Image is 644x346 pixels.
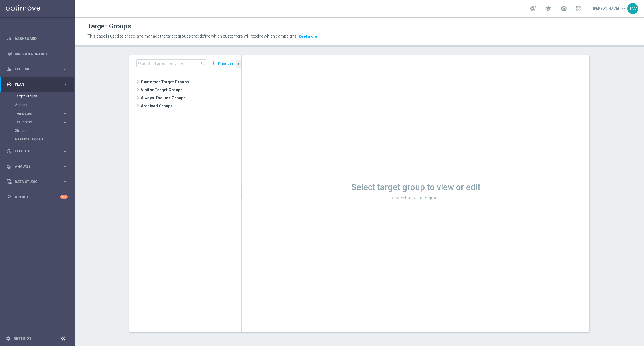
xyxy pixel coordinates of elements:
[136,59,206,67] input: Quick find group or folder
[14,337,31,340] a: Settings
[298,33,318,40] button: Read more
[7,149,12,154] i: play_circle_outline
[7,82,12,87] i: gps_fixed
[217,60,235,67] button: Prioritize
[15,92,74,100] div: Target Groups
[62,164,68,169] i: keyboard_arrow_right
[15,120,56,124] span: OptiPromo
[62,119,68,125] i: keyboard_arrow_right
[6,336,11,341] i: settings
[15,67,62,71] span: Explore
[7,67,62,72] div: Explore
[6,36,68,41] button: equalizer Dashboard
[7,149,62,154] div: Execute
[15,112,56,115] span: Templates
[620,5,627,12] span: keyboard_arrow_down
[141,78,241,86] span: Customer Target Groups
[15,126,74,135] div: Streams
[141,94,241,102] span: Always-Exclude Groups
[211,59,216,67] i: more_vert
[200,61,205,66] span: search
[593,4,627,13] a: [PERSON_NAME]keyboard_arrow_down
[7,189,68,204] div: Optibot
[15,118,74,126] div: OptiPromo
[7,164,12,169] i: track_changes
[236,60,241,68] button: chevron_left
[7,31,68,46] div: Dashboard
[7,179,62,184] div: Data Studio
[15,120,62,124] div: OptiPromo
[15,180,62,183] span: Data Studio
[7,82,62,87] div: Plan
[242,195,589,200] p: or create new target group
[7,164,62,169] div: Analyze
[15,165,62,168] span: Analyze
[62,82,68,87] i: keyboard_arrow_right
[7,36,12,41] i: equalizer
[6,179,68,184] button: Data Studio keyboard_arrow_right
[15,135,74,144] div: Realtime Triggers
[15,31,68,46] a: Dashboard
[15,83,62,86] span: Plan
[6,52,68,56] button: Mission Control
[15,111,68,116] button: Templates keyboard_arrow_right
[141,86,241,94] span: Visitor Target Groups
[6,67,68,71] button: person_search Explore keyboard_arrow_right
[15,128,60,133] a: Streams
[62,148,68,154] i: keyboard_arrow_right
[6,82,68,87] button: gps_fixed Plan keyboard_arrow_right
[15,94,60,98] a: Target Groups
[627,3,638,14] div: TW
[15,46,68,61] a: Mission Control
[15,137,60,142] a: Realtime Triggers
[15,150,62,153] span: Execute
[15,189,60,204] a: Optibot
[6,195,68,199] button: lightbulb Optibot +10
[7,194,12,200] i: lightbulb
[87,34,297,38] span: This page is used to create and manage the target groups that define which customers will receive...
[15,112,62,115] div: Templates
[545,5,551,12] span: school
[15,103,60,107] a: Actions
[6,164,68,169] button: track_changes Analyze keyboard_arrow_right
[6,149,68,154] button: play_circle_outline Execute keyboard_arrow_right
[15,109,74,118] div: Templates
[141,102,241,110] span: Archived Groups
[62,179,68,184] i: keyboard_arrow_right
[7,46,68,61] div: Mission Control
[15,100,74,109] div: Actions
[15,120,68,124] button: OptiPromo keyboard_arrow_right
[62,66,68,72] i: keyboard_arrow_right
[62,111,68,116] i: keyboard_arrow_right
[236,61,241,67] i: chevron_left
[7,67,12,72] i: person_search
[242,182,589,192] h1: Select target group to view or edit
[60,195,68,199] div: +10
[87,22,131,30] h1: Target Groups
